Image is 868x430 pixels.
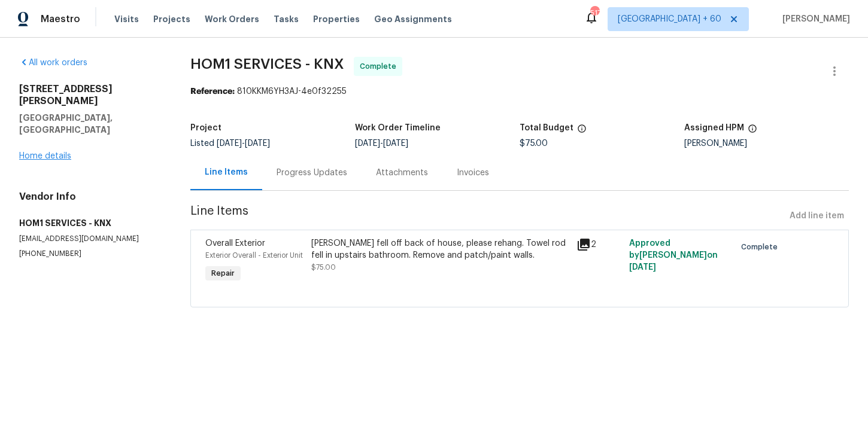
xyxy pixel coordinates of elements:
span: Visits [114,13,139,25]
span: Tasks [274,15,299,23]
span: Repair [207,267,239,279]
h2: [STREET_ADDRESS][PERSON_NAME] [19,83,162,107]
h5: Project [190,124,221,132]
div: Invoices [457,167,489,179]
span: Projects [153,13,190,25]
span: Exterior Overall - Exterior Unit [205,252,303,259]
span: [DATE] [217,139,242,148]
div: 810KKM6YH3AJ-4e0f32255 [190,86,849,97]
span: Maestro [41,13,80,25]
a: All work orders [19,59,87,67]
div: Line Items [205,166,248,178]
span: Properties [313,13,360,25]
h5: Total Budget [520,124,573,132]
h4: Vendor Info [19,191,162,203]
span: Complete [360,60,401,72]
span: The hpm assigned to this work order. [748,124,757,139]
span: [PERSON_NAME] [778,13,850,25]
div: [PERSON_NAME] fell off back of house, please rehang. Towel rod fell in upstairs bathroom. Remove ... [311,237,569,261]
h5: Work Order Timeline [355,124,441,132]
span: [DATE] [355,139,380,148]
span: Line Items [190,205,785,227]
span: [DATE] [629,263,656,272]
h5: HOM1 SERVICES - KNX [19,217,162,229]
span: [DATE] [383,139,408,148]
span: [DATE] [245,139,270,148]
span: - [217,139,270,148]
h5: [GEOGRAPHIC_DATA], [GEOGRAPHIC_DATA] [19,112,162,136]
span: Complete [741,241,782,253]
h5: Assigned HPM [684,124,744,132]
a: Home details [19,152,71,160]
span: HOM1 SERVICES - KNX [190,57,344,71]
div: 2 [576,237,622,252]
span: - [355,139,408,148]
div: 517 [590,7,599,19]
span: Approved by [PERSON_NAME] on [629,239,718,272]
span: The total cost of line items that have been proposed by Opendoor. This sum includes line items th... [577,124,587,139]
span: Work Orders [205,13,259,25]
div: [PERSON_NAME] [684,139,849,148]
span: Overall Exterior [205,239,265,248]
span: Geo Assignments [374,13,452,25]
b: Reference: [190,87,235,96]
div: Attachments [376,167,428,179]
span: $75.00 [520,139,548,148]
p: [PHONE_NUMBER] [19,249,162,259]
div: Progress Updates [277,167,347,179]
span: Listed [190,139,270,148]
span: $75.00 [311,264,336,271]
p: [EMAIL_ADDRESS][DOMAIN_NAME] [19,234,162,244]
span: [GEOGRAPHIC_DATA] + 60 [618,13,721,25]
